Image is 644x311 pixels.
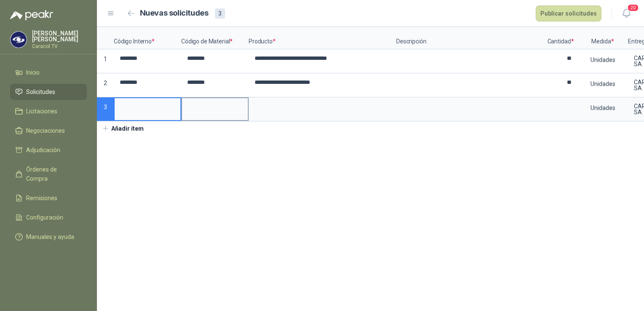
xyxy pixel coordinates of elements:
a: Remisiones [10,190,87,206]
a: Configuración [10,209,87,225]
span: Configuración [26,213,63,222]
p: Descripción [396,27,544,49]
p: Código de Material [181,27,249,49]
a: Licitaciones [10,103,87,119]
p: [PERSON_NAME] [PERSON_NAME] [32,30,87,42]
span: Inicio [26,68,40,77]
div: Unidades [578,74,627,94]
span: 20 [627,4,639,12]
span: Manuales y ayuda [26,232,74,241]
div: Unidades [578,50,627,70]
span: Solicitudes [26,87,55,97]
button: 20 [619,6,634,21]
a: Órdenes de Compra [10,161,87,187]
div: Unidades [578,98,627,118]
span: Adjudicación [26,145,60,155]
img: Logo peakr [10,10,53,20]
button: Publicar solicitudes [536,5,601,21]
a: Negociaciones [10,123,87,139]
img: Company Logo [11,32,27,48]
p: Medida [577,27,628,49]
span: Remisiones [26,193,57,203]
p: Caracol TV [32,44,87,49]
h2: Nuevas solicitudes [140,7,209,19]
p: Producto [249,27,396,49]
span: Licitaciones [26,107,57,116]
button: Añadir ítem [97,121,149,136]
p: Código Interno [114,27,181,49]
p: 1 [97,49,114,73]
a: Adjudicación [10,142,87,158]
span: Órdenes de Compra [26,165,79,183]
div: 3 [215,8,225,19]
a: Inicio [10,64,87,80]
p: 3 [97,97,114,121]
a: Solicitudes [10,84,87,100]
p: 2 [97,73,114,97]
span: Negociaciones [26,126,65,135]
p: Cantidad [544,27,577,49]
a: Manuales y ayuda [10,229,87,245]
